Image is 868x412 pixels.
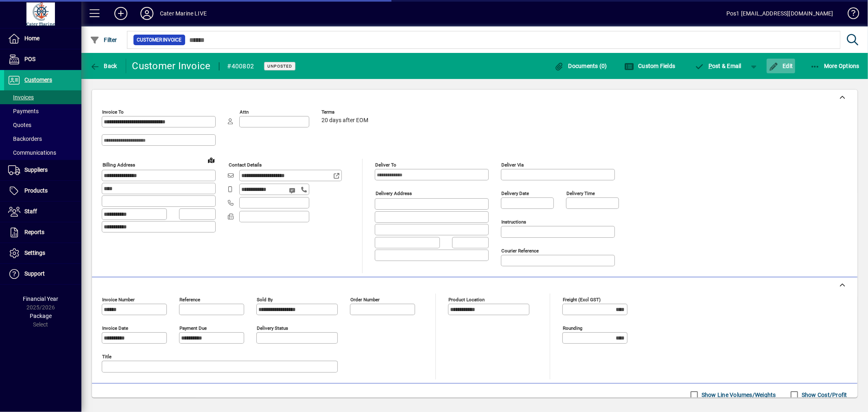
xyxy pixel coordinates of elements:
[24,270,45,277] span: Support
[160,7,207,20] div: Cater Marine LIVE
[501,248,539,254] mat-label: Courier Reference
[102,354,112,359] mat-label: Title
[563,325,582,331] mat-label: Rounding
[350,297,380,302] mat-label: Order number
[30,313,52,319] span: Package
[691,59,746,73] button: Post & Email
[4,202,81,222] a: Staff
[800,391,847,399] label: Show Cost/Profit
[240,109,249,115] mat-label: Attn
[501,219,526,225] mat-label: Instructions
[4,90,81,104] a: Invoices
[8,108,39,114] span: Payments
[8,122,31,128] span: Quotes
[4,104,81,118] a: Payments
[90,37,117,43] span: Filter
[88,59,119,73] button: Back
[4,146,81,160] a: Communications
[108,6,134,21] button: Add
[132,59,211,72] div: Customer Invoice
[566,191,595,196] mat-label: Delivery time
[24,167,48,173] span: Suppliers
[24,77,52,83] span: Customers
[4,160,81,180] a: Suppliers
[102,325,128,331] mat-label: Invoice date
[227,60,254,73] div: #400802
[24,250,45,256] span: Settings
[134,6,160,21] button: Profile
[88,33,119,47] button: Filter
[769,63,793,69] span: Edit
[179,297,200,302] mat-label: Reference
[726,7,833,20] div: Pos1 [EMAIL_ADDRESS][DOMAIN_NAME]
[267,64,292,69] span: Unposted
[102,109,124,115] mat-label: Invoice To
[4,181,81,201] a: Products
[4,222,81,243] a: Reports
[8,149,56,156] span: Communications
[700,391,776,399] label: Show Line Volumes/Weights
[81,59,126,73] app-page-header-button: Back
[8,94,34,101] span: Invoices
[622,59,678,73] button: Custom Fields
[24,56,35,62] span: POS
[375,162,396,168] mat-label: Deliver To
[448,297,485,302] mat-label: Product location
[4,243,81,263] a: Settings
[257,297,273,302] mat-label: Sold by
[4,28,81,49] a: Home
[283,181,303,200] button: Send SMS
[624,63,676,69] span: Custom Fields
[552,59,609,73] button: Documents (0)
[257,325,288,331] mat-label: Delivery status
[24,208,37,215] span: Staff
[767,59,795,73] button: Edit
[810,63,860,69] span: More Options
[563,297,601,302] mat-label: Freight (excl GST)
[137,36,182,44] span: Customer Invoice
[179,325,207,331] mat-label: Payment due
[321,117,368,124] span: 20 days after EOM
[4,118,81,132] a: Quotes
[501,162,524,168] mat-label: Deliver via
[24,35,39,42] span: Home
[554,63,607,69] span: Documents (0)
[708,63,712,69] span: P
[695,63,742,69] span: ost & Email
[102,297,135,302] mat-label: Invoice number
[24,229,44,235] span: Reports
[321,110,370,115] span: Terms
[842,2,858,28] a: Knowledge Base
[4,49,81,70] a: POS
[8,136,42,142] span: Backorders
[24,187,48,194] span: Products
[205,153,218,167] a: View on map
[808,59,862,73] button: More Options
[23,296,59,302] span: Financial Year
[4,264,81,284] a: Support
[501,191,529,196] mat-label: Delivery date
[90,63,117,69] span: Back
[4,132,81,146] a: Backorders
